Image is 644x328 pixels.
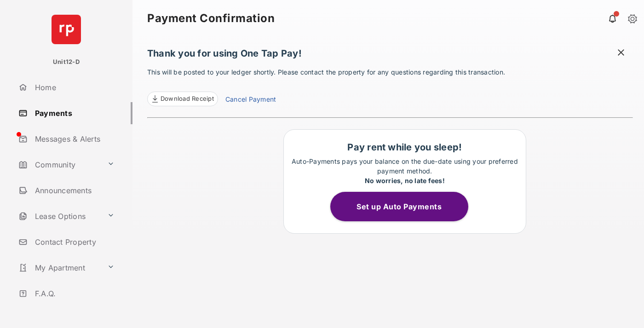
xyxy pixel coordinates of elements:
a: Download Receipt [147,92,218,106]
p: This will be posted to your ledger shortly. Please contact the property for any questions regardi... [147,67,633,106]
a: Home [15,76,132,98]
a: Lease Options [15,205,103,227]
a: Community [15,154,103,176]
a: Cancel Payment [225,94,276,106]
strong: Payment Confirmation [147,13,275,24]
a: Announcements [15,179,132,201]
a: My Apartment [15,257,103,279]
div: No worries, no late fees! [288,176,521,185]
a: F.A.Q. [15,282,132,305]
a: Set up Auto Payments [330,202,479,211]
button: Set up Auto Payments [330,192,468,221]
h1: Thank you for using One Tap Pay! [147,48,633,63]
a: Payments [15,102,132,124]
img: svg+xml;base64,PHN2ZyB4bWxucz0iaHR0cDovL3d3dy53My5vcmcvMjAwMC9zdmciIHdpZHRoPSI2NCIgaGVpZ2h0PSI2NC... [52,15,81,44]
h1: Pay rent while you sleep! [288,142,521,153]
p: Unit12-D [53,58,80,67]
a: Messages & Alerts [15,128,132,150]
a: Contact Property [15,231,132,253]
span: Download Receipt [161,94,214,104]
p: Auto-Payments pays your balance on the due-date using your preferred payment method. [288,156,521,185]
